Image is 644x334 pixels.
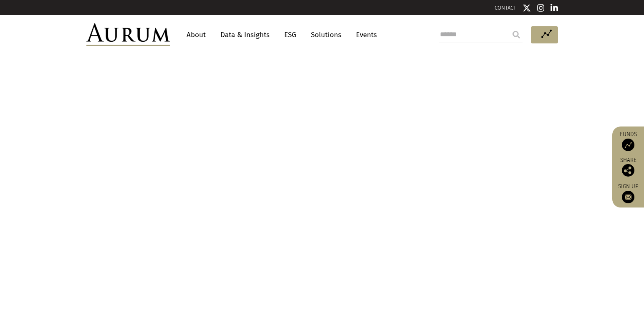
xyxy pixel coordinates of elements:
[537,4,545,12] img: Instagram icon
[622,164,634,177] img: Share this post
[352,27,377,43] a: Events
[216,27,274,43] a: Data & Insights
[86,23,170,46] img: Aurum
[280,27,301,43] a: ESG
[508,26,525,43] input: Submit
[616,157,640,177] div: Share
[622,191,634,203] img: Sign up to our newsletter
[495,5,516,11] a: CONTACT
[523,4,531,12] img: Twitter icon
[616,183,640,203] a: Sign up
[307,27,346,43] a: Solutions
[551,4,558,12] img: Linkedin icon
[616,131,640,151] a: Funds
[182,27,210,43] a: About
[622,139,634,151] img: Access Funds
